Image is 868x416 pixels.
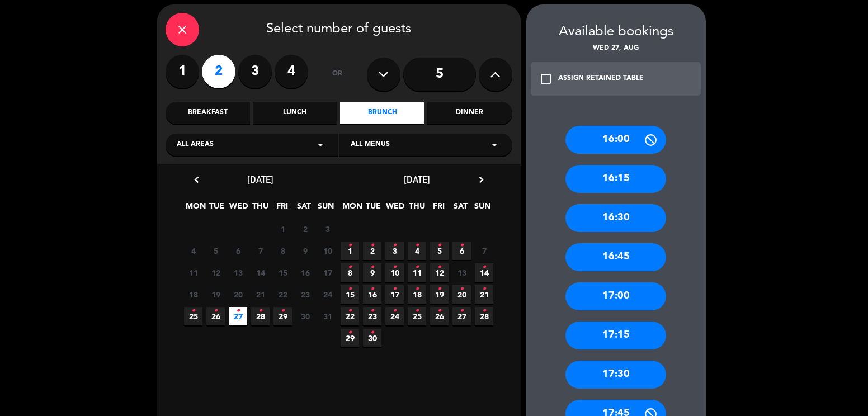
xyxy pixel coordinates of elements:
span: 10 [318,242,337,260]
i: • [437,258,441,276]
i: • [437,237,441,254]
span: FRI [430,200,448,218]
span: 23 [296,285,314,304]
i: • [370,302,374,320]
span: 1 [341,242,359,260]
i: arrow_drop_down [314,138,327,152]
span: 2 [296,220,314,238]
span: 27 [229,307,247,325]
i: • [214,302,218,320]
i: • [460,302,464,320]
span: 16 [363,285,381,304]
span: 23 [363,307,381,325]
span: 17 [318,263,337,282]
span: 6 [452,242,471,260]
span: All menus [351,139,390,150]
i: • [415,302,419,320]
i: • [348,258,352,276]
i: • [393,258,397,276]
span: 14 [475,263,493,282]
span: 7 [251,242,270,260]
i: • [393,280,397,298]
span: TUE [364,200,383,218]
span: 27 [452,307,471,325]
span: 30 [296,307,314,325]
i: • [258,302,262,320]
div: Lunch [253,102,337,124]
span: [DATE] [247,174,273,185]
i: • [236,302,240,320]
label: 2 [202,55,235,88]
span: 3 [385,242,404,260]
div: Wed 27, Aug [526,43,706,54]
span: 20 [229,285,247,304]
i: • [460,280,464,298]
div: 17:30 [565,361,666,389]
span: 18 [184,285,202,304]
span: THU [408,200,426,218]
i: • [482,258,486,276]
span: 5 [430,242,449,260]
i: • [348,280,352,298]
span: 24 [385,307,404,325]
span: 24 [318,285,337,304]
i: • [281,302,285,320]
span: SAT [295,200,313,218]
i: • [460,237,464,254]
span: 18 [408,285,426,304]
div: 16:00 [565,126,666,154]
span: 12 [430,263,449,282]
span: 14 [251,263,270,282]
span: [DATE] [404,174,430,185]
span: 29 [273,307,292,325]
div: Breakfast [166,102,250,124]
i: • [370,324,374,342]
span: 26 [430,307,449,325]
span: 9 [363,263,381,282]
span: 1 [273,220,292,238]
span: 9 [296,242,314,260]
span: SUN [317,200,335,218]
span: THU [251,200,270,218]
span: 22 [341,307,359,325]
i: check_box_outline_blank [539,72,553,86]
span: 12 [206,263,225,282]
div: or [319,55,356,94]
span: 30 [363,329,381,347]
div: Brunch [340,102,424,124]
span: 13 [229,263,247,282]
span: MON [342,200,361,218]
span: 16 [296,263,314,282]
span: 21 [251,285,270,304]
i: close [176,23,189,36]
div: Dinner [427,102,512,124]
i: • [482,280,486,298]
span: 8 [341,263,359,282]
span: 11 [184,263,202,282]
span: 31 [318,307,337,325]
div: Select number of guests [166,13,512,46]
i: chevron_left [191,174,202,186]
i: • [415,280,419,298]
div: 17:15 [565,322,666,349]
i: • [437,302,441,320]
span: 22 [273,285,292,304]
i: arrow_drop_down [488,138,501,152]
span: MON [186,200,204,218]
i: • [437,280,441,298]
i: • [370,280,374,298]
span: 13 [452,263,471,282]
i: • [393,237,397,254]
i: • [348,302,352,320]
span: 4 [184,242,202,260]
span: 8 [273,242,292,260]
label: 3 [238,55,272,88]
span: SAT [451,200,470,218]
span: 25 [408,307,426,325]
i: • [348,237,352,254]
span: All areas [177,139,214,150]
div: 16:30 [565,204,666,232]
span: 29 [341,329,359,347]
span: WED [386,200,404,218]
label: 4 [275,55,308,88]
